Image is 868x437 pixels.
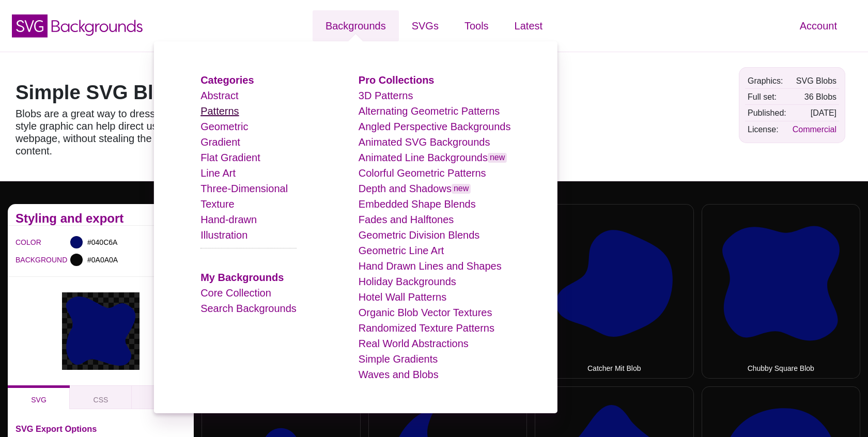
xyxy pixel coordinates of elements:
a: Abstract [200,90,238,101]
a: Fades and Halftones [359,214,454,225]
a: Randomized Texture Patterns [359,322,494,334]
a: Hand Drawn Lines and Shapes [359,260,502,272]
span: CSS [94,396,109,404]
a: Hotel Wall Patterns [359,291,446,303]
a: Embedded Shape Blends [359,198,476,210]
span: new [452,184,471,194]
a: Texture [200,198,235,210]
td: [DATE] [790,105,839,120]
a: Depth and Shadowsnew [359,183,471,194]
button: CSS [70,385,132,409]
a: Gradient [200,136,240,148]
td: 36 Blobs [790,89,839,104]
a: Tools [452,10,502,41]
td: SVG Blobs [790,73,839,88]
h2: Styling and export [16,214,186,223]
a: Commercial [793,125,836,134]
a: Real World Abstractions [359,338,469,349]
a: Hand-drawn [200,214,257,225]
a: 3D Patterns [359,90,413,101]
button: Catcher Mit Blob [535,204,694,379]
a: Pro Collections [359,74,435,86]
h3: SVG Export Options [16,425,186,433]
a: Line Art [200,167,236,179]
a: Geometric Division Blends [359,229,480,241]
a: Core Collection [200,287,271,299]
td: License: [745,122,789,137]
a: Holiday Backgrounds [359,276,456,287]
button: PNG [132,385,194,409]
a: Geometric Line Art [359,245,444,256]
a: Animated SVG Backgrounds [359,136,490,148]
a: Simple Gradients [359,353,438,365]
a: Alternating Geometric Patterns [359,105,500,117]
a: Three-Dimensional [200,183,288,194]
h1: Simple SVG Blob Shapes [16,83,310,102]
a: Illustration [200,229,247,241]
a: Flat Gradient [200,152,260,163]
label: COLOR [16,236,28,249]
a: SVGs [399,10,452,41]
a: Search Backgrounds [200,303,297,314]
td: Published: [745,105,789,120]
a: Latest [502,10,555,41]
a: My Backgrounds [200,272,284,283]
a: Colorful Geometric Patterns [359,167,486,179]
span: new [488,153,507,163]
a: Patterns [200,105,239,117]
a: Animated Line Backgroundsnew [359,152,507,163]
p: Blobs are a great way to dress up div containers. This minimal style graphic can help direct user... [16,107,310,157]
a: Categories [200,74,254,86]
td: Full set: [745,89,789,104]
button: Chubby Square Blob [702,204,861,379]
a: Geometric [200,121,248,132]
a: Angled Perspective Backgrounds [359,121,511,132]
a: Waves and Blobs [359,369,439,380]
a: Organic Blob Vector Textures [359,307,492,318]
a: Backgrounds [313,10,399,41]
a: Account [787,10,850,41]
label: BACKGROUND [16,253,28,267]
td: Graphics: [745,73,789,88]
